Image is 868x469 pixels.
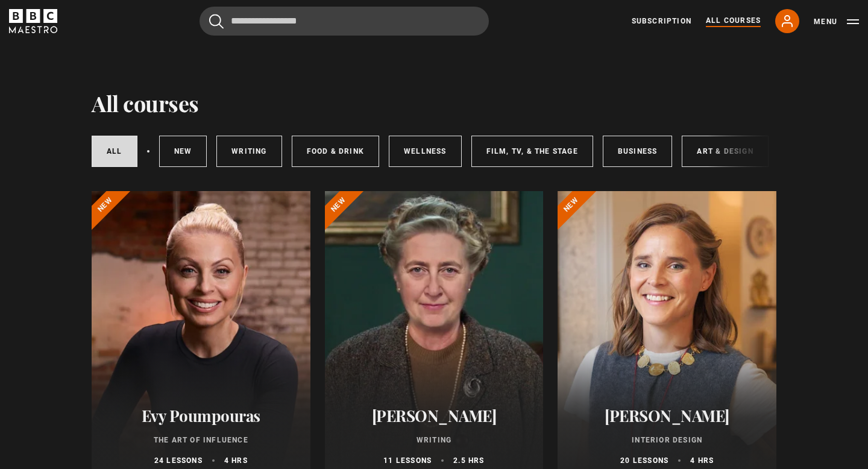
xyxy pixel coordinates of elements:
[216,136,281,167] a: Writing
[154,455,203,466] p: 24 lessons
[9,9,57,33] svg: BBC Maestro
[292,136,379,167] a: Food & Drink
[106,435,296,445] p: The Art of Influence
[603,136,673,167] a: Business
[209,14,224,29] button: Submit the search query
[453,455,484,466] p: 2.5 hrs
[383,455,432,466] p: 11 lessons
[92,136,137,167] a: All
[690,455,714,466] p: 4 hrs
[224,455,248,466] p: 4 hrs
[106,406,296,425] h2: Evy Poumpouras
[159,136,207,167] a: New
[572,435,762,445] p: Interior Design
[200,7,489,36] input: Search
[389,136,462,167] a: Wellness
[814,16,859,28] button: Toggle navigation
[471,136,593,167] a: Film, TV, & The Stage
[339,406,529,425] h2: [PERSON_NAME]
[92,90,199,116] h1: All courses
[682,136,768,167] a: Art & Design
[632,16,691,27] a: Subscription
[620,455,668,466] p: 20 lessons
[706,15,761,27] a: All Courses
[339,435,529,445] p: Writing
[572,406,762,425] h2: [PERSON_NAME]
